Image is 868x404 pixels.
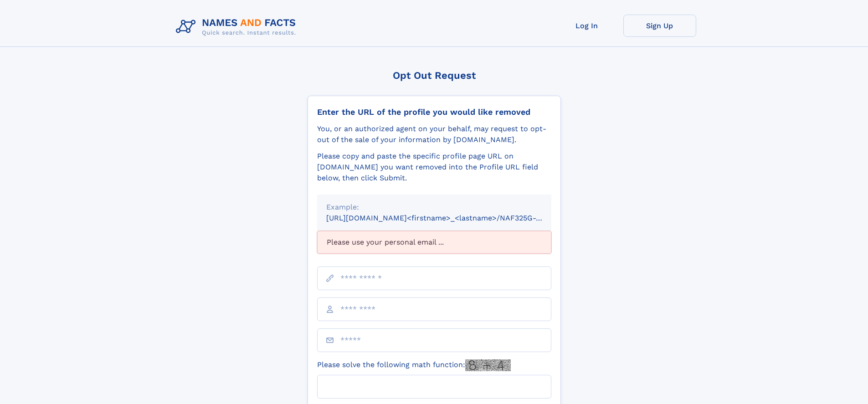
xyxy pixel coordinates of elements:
img: Logo Names and Facts [172,15,303,39]
a: Sign Up [623,15,696,37]
a: Log In [550,15,623,37]
small: [URL][DOMAIN_NAME]<firstname>_<lastname>/NAF325G-xxxxxxxx [326,214,569,222]
label: Please solve the following math function: [317,359,511,371]
div: Enter the URL of the profile you would like removed [317,107,551,117]
div: Please copy and paste the specific profile page URL on [DOMAIN_NAME] you want removed into the Pr... [317,151,551,184]
div: Please use your personal email ... [317,231,551,254]
div: You, or an authorized agent on your behalf, may request to opt-out of the sale of your informatio... [317,123,551,145]
div: Example: [326,202,542,213]
div: Opt Out Request [308,70,561,81]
